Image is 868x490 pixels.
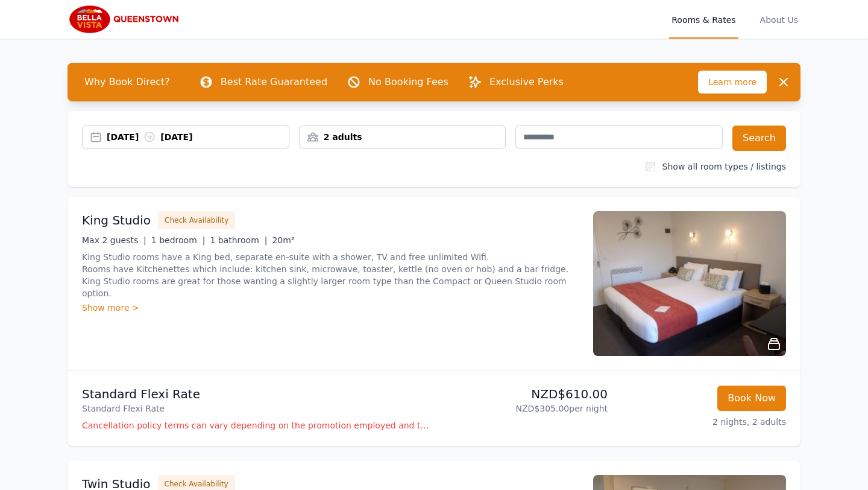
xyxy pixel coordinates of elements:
p: NZD$610.00 [439,386,608,402]
span: Max 2 guests | [82,235,146,245]
span: Why Book Direct? [75,70,180,94]
p: Best Rate Guaranteed [221,75,327,89]
p: Exclusive Perks [489,75,564,89]
h3: King Studio [82,212,151,229]
span: Learn more [698,71,767,94]
span: 20m² [272,235,294,245]
p: King Studio rooms have a King bed, separate en-suite with a shower, TV and free unlimited Wifi. R... [82,251,579,299]
p: No Booking Fees [368,75,448,89]
button: Search [732,126,786,151]
label: Show all room types / listings [662,162,786,171]
p: NZD$305.00 per night [439,402,608,415]
p: Standard Flexi Rate [82,402,429,415]
button: Check Availability [158,211,235,229]
div: 2 adults [300,131,506,143]
span: 1 bathroom | [210,235,267,245]
img: Bella Vista Queenstown [68,5,183,34]
span: 1 bedroom | [151,235,206,245]
button: Book Now [717,386,786,411]
div: [DATE] [DATE] [107,131,289,143]
p: Standard Flexi Rate [82,386,429,402]
p: Cancellation policy terms can vary depending on the promotion employed and the time of stay of th... [82,419,429,431]
p: 2 nights, 2 adults [617,416,786,428]
div: Show more > [82,302,579,314]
